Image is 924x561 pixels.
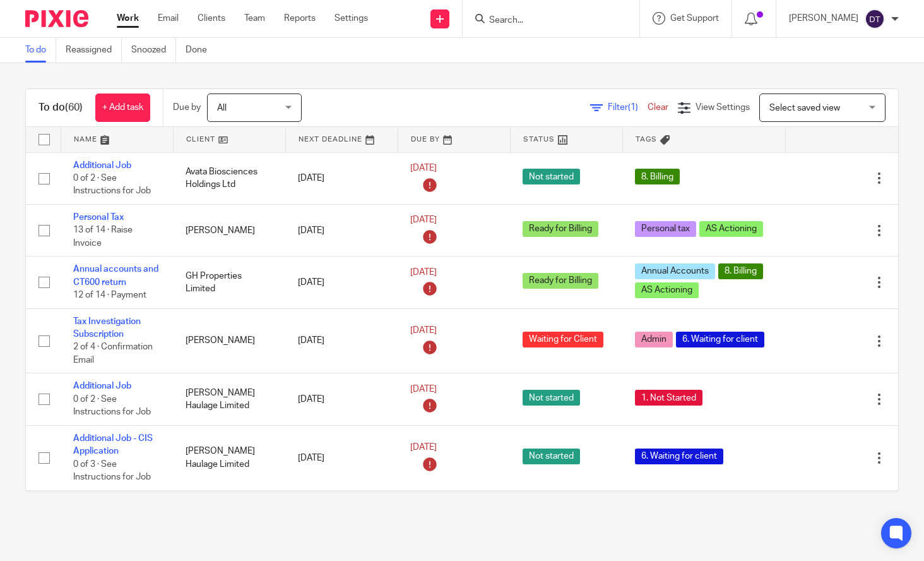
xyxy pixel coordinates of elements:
a: Settings [335,12,368,25]
span: Not started [523,390,580,406]
p: [PERSON_NAME] [789,12,858,25]
span: 8. Billing [635,169,680,184]
a: Reports [284,12,316,25]
span: Annual Accounts [635,263,715,279]
h1: To do [38,101,83,114]
span: 2 of 4 · Confirmation Email [73,343,153,365]
td: [PERSON_NAME] [173,490,285,555]
img: Pixie [25,10,88,27]
span: Personal tax [635,221,696,237]
a: Personal Tax [73,213,124,222]
a: Tax Investigation Subscription [73,317,141,339]
span: Ready for Billing [523,273,598,289]
span: Waiting for Client [523,332,603,347]
span: All [217,104,227,112]
a: + Add task [95,93,150,122]
a: Annual accounts and CT600 return [73,265,158,286]
span: AS Actioning [699,221,763,237]
span: 0 of 2 · See Instructions for Job [73,395,151,417]
td: [PERSON_NAME] Haulage Limited [173,373,285,425]
span: [DATE] [410,385,437,394]
span: Ready for Billing [523,221,598,237]
td: [DATE] [285,204,398,256]
span: [DATE] [410,164,437,172]
span: Filter [608,103,648,112]
span: (1) [628,103,638,112]
a: Additional Job [73,382,131,390]
a: Email [158,12,179,25]
a: Additional Job [73,161,131,170]
p: Due by [173,101,201,114]
a: To do [25,38,56,63]
span: 6. Waiting for client [676,332,764,347]
input: Search [488,15,601,27]
span: Select saved view [769,104,840,112]
span: [DATE] [410,216,437,225]
span: Not started [523,449,580,464]
span: 13 of 14 · Raise Invoice [73,226,133,248]
td: [DATE] [285,490,398,555]
span: Not started [523,169,580,184]
span: 8. Billing [718,263,763,279]
span: 0 of 3 · See Instructions for Job [73,460,151,482]
span: Get Support [670,14,719,23]
span: [DATE] [410,268,437,277]
img: svg%3E [865,9,885,29]
a: Team [244,12,265,25]
span: View Settings [696,103,750,112]
span: 6. Waiting for client [635,449,723,464]
span: AS Actioning [635,282,699,298]
a: Reassigned [66,38,122,63]
td: Avata Biosciences Holdings Ltd [173,152,285,204]
a: Additional Job - CIS Application [73,434,153,455]
a: Clear [648,103,668,112]
td: [PERSON_NAME] [173,308,285,373]
span: 1. Not Started [635,390,702,406]
td: GH Properties Limited [173,256,285,308]
td: [PERSON_NAME] Haulage Limited [173,425,285,490]
span: Tags [636,136,657,143]
span: 12 of 14 · Payment [73,291,146,299]
td: [DATE] [285,152,398,204]
td: [DATE] [285,425,398,490]
span: [DATE] [410,326,437,335]
a: Clients [198,12,225,25]
td: [DATE] [285,308,398,373]
span: Admin [635,332,673,347]
span: (60) [65,102,83,112]
a: Work [117,12,139,25]
span: [DATE] [410,443,437,452]
span: 0 of 2 · See Instructions for Job [73,174,151,196]
td: [DATE] [285,256,398,308]
a: Done [186,38,216,63]
td: [DATE] [285,373,398,425]
a: Snoozed [131,38,176,63]
td: [PERSON_NAME] [173,204,285,256]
